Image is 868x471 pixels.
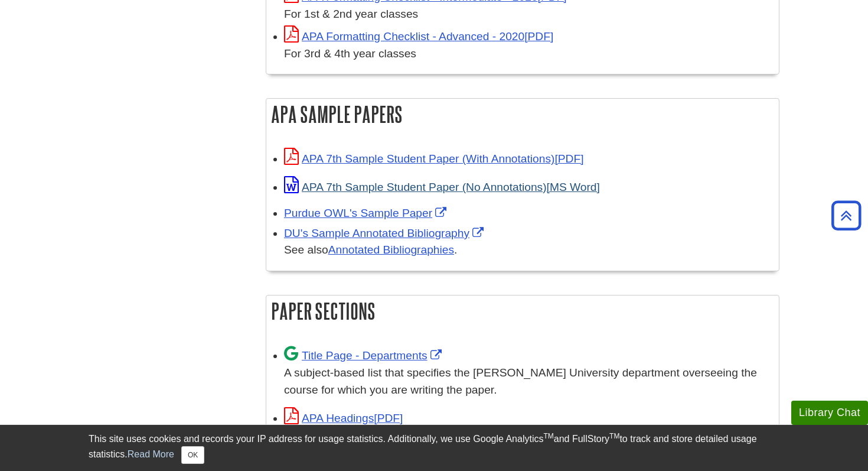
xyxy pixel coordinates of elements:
[128,449,174,459] a: Read More
[284,152,583,165] a: Link opens in new window
[328,243,454,256] a: Annotated Bibliographies
[284,349,445,362] a: Link opens in new window
[791,401,868,425] button: Library Chat
[181,446,204,464] button: Close
[827,207,865,223] a: Back to Top
[89,432,779,464] div: This site uses cookies and records your IP address for usage statistics. Additionally, we use Goo...
[284,412,403,424] a: Link opens in new window
[284,242,773,259] div: See also .
[284,46,773,63] div: For 3rd & 4th year classes
[284,227,487,239] a: Link opens in new window
[266,295,779,327] h2: Paper Sections
[284,30,553,43] a: Link opens in new window
[284,6,773,23] div: For 1st & 2nd year classes
[284,365,773,399] div: A subject-based list that specifies the [PERSON_NAME] University department overseeing the course...
[284,207,449,219] a: Link opens in new window
[266,99,779,130] h2: APA Sample Papers
[609,432,619,440] sup: TM
[284,181,600,193] a: Link opens in new window
[543,432,553,440] sup: TM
